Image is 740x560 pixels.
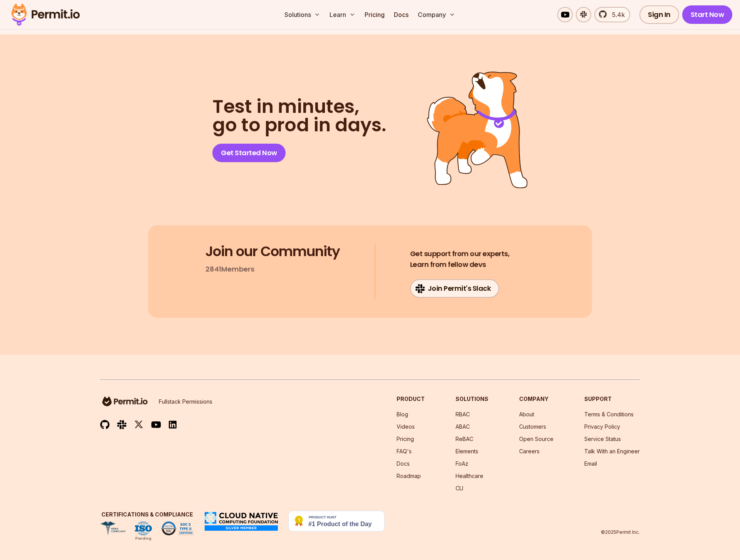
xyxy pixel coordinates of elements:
a: Sign In [639,5,679,24]
a: Pricing [362,7,388,22]
img: ISO [135,521,152,535]
a: FAQ's [397,448,412,454]
h3: Support [584,395,640,403]
a: ABAC [456,423,470,430]
a: Blog [397,411,408,417]
a: Docs [397,460,410,467]
a: Careers [519,448,540,454]
a: Privacy Policy [584,423,620,430]
a: Talk With an Engineer [584,448,640,454]
a: Elements [456,448,478,454]
h3: Certifications & Compliance [100,511,194,518]
p: Fullstack Permissions [159,398,212,406]
p: © 2025 Permit Inc. [601,529,640,535]
span: Get support from our experts, [410,248,510,259]
a: Healthcare [456,473,483,479]
button: Learn [326,7,358,22]
a: Customers [519,423,546,430]
img: twitter [134,420,143,429]
img: logo [100,395,150,407]
span: Test in minutes, [212,97,386,116]
h3: Product [397,395,425,403]
a: FoAz [456,460,468,467]
img: github [100,420,109,429]
button: Solutions [281,7,323,22]
div: Pending [135,535,151,542]
h3: Join our Community [205,244,340,259]
a: About [519,411,534,417]
p: 2841 Members [205,264,254,275]
img: youtube [151,420,161,429]
a: 5.4k [594,7,630,22]
h4: Learn from fellow devs [410,248,510,270]
span: 5.4k [607,10,625,19]
button: Company [415,7,458,22]
a: ReBAC [456,436,473,442]
h3: Company [519,395,553,403]
a: Open Source [519,436,553,442]
img: SOC [161,521,194,535]
a: RBAC [456,411,470,417]
a: Get Started Now [212,144,286,162]
a: Docs [391,7,412,22]
h2: go to prod in days. [212,97,386,134]
img: Permit logo [8,2,83,28]
a: Roadmap [397,473,421,479]
h3: Solutions [456,395,488,403]
a: Join Permit's Slack [410,279,499,298]
img: linkedin [169,420,177,429]
a: Pricing [397,436,414,442]
img: Permit.io - Never build permissions again | Product Hunt [288,511,385,531]
a: Service Status [584,436,621,442]
img: HIPAA [100,521,126,535]
a: Email [584,460,597,467]
a: CLI [456,485,463,491]
a: Terms & Conditions [584,411,634,417]
a: Start Now [682,5,733,24]
a: Videos [397,423,415,430]
img: slack [117,419,126,430]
